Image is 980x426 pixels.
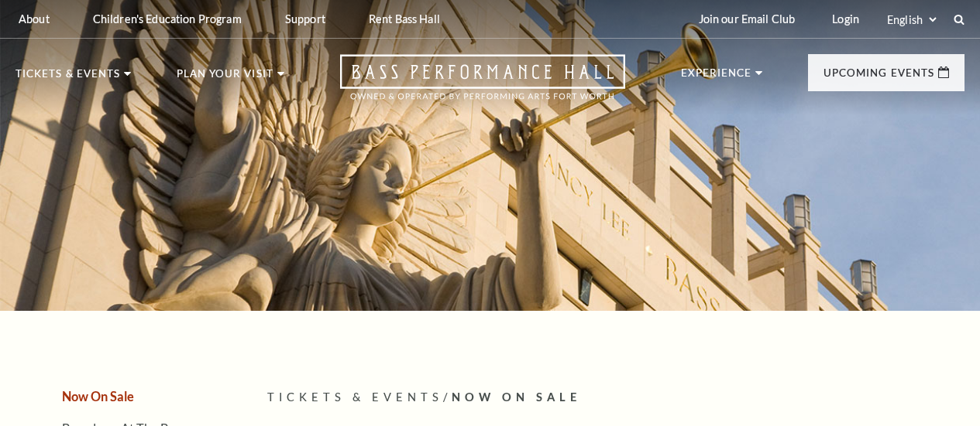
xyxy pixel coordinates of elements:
[824,68,934,87] p: Upcoming Events
[62,389,134,404] a: Now On Sale
[93,12,242,26] p: Children's Education Program
[19,12,50,26] p: About
[267,388,965,407] p: /
[681,68,752,87] p: Experience
[267,390,443,404] span: Tickets & Events
[285,12,325,26] p: Support
[369,12,440,26] p: Rent Bass Hall
[177,69,273,87] p: Plan Your Visit
[884,12,939,27] select: Select:
[452,390,581,404] span: Now On Sale
[15,69,120,87] p: Tickets & Events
